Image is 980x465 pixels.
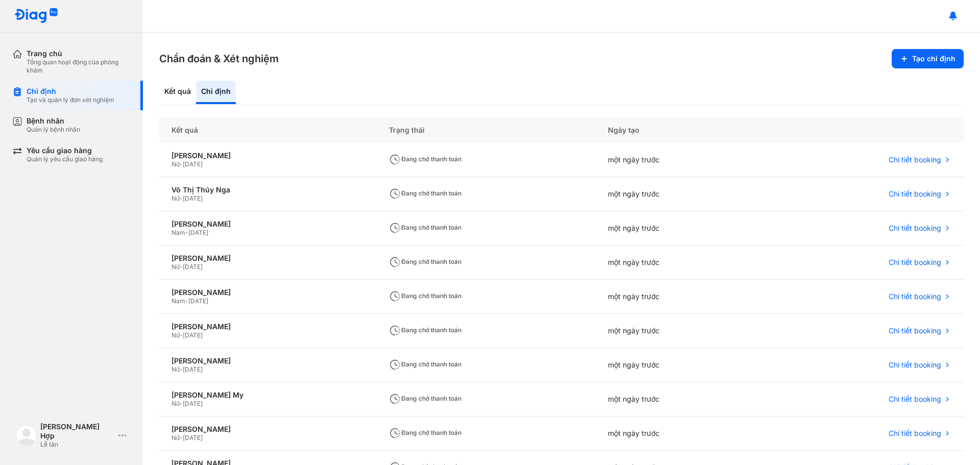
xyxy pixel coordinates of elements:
span: [DATE] [183,331,203,339]
h3: Chẩn đoán & Xét nghiệm [159,52,279,66]
div: một ngày trước [596,382,767,417]
div: một ngày trước [596,246,767,280]
div: Tổng quan hoạt động của phòng khám [27,58,131,75]
span: Đang chờ thanh toán [389,224,461,231]
div: Kết quả [159,117,377,143]
div: Trạng thái [377,117,595,143]
span: Chi tiết booking [889,258,941,267]
div: [PERSON_NAME] [171,425,364,434]
button: Tạo chỉ định [892,49,964,68]
span: - [180,434,183,442]
div: [PERSON_NAME] Hợp [40,422,114,440]
span: Nữ [171,160,180,168]
span: - [185,297,188,305]
span: Chi tiết booking [889,360,941,370]
div: Kết quả [159,81,196,104]
span: Nữ [171,434,180,442]
div: Tạo và quản lý đơn xét nghiệm [27,96,114,104]
div: Chỉ định [196,81,236,104]
span: Nữ [171,400,180,407]
span: Đang chờ thanh toán [389,360,461,368]
span: Nữ [171,331,180,339]
span: Chi tiết booking [889,395,941,404]
div: một ngày trước [596,211,767,246]
span: [DATE] [188,229,208,236]
span: Nữ [171,263,180,271]
img: logo [16,425,37,446]
div: một ngày trước [596,177,767,211]
div: một ngày trước [596,348,767,382]
span: Chi tiết booking [889,326,941,335]
span: [DATE] [188,297,208,305]
div: Bệnh nhân [27,116,80,126]
img: logo [14,8,58,24]
div: một ngày trước [596,314,767,348]
div: Lễ tân [40,440,114,449]
span: Chi tiết booking [889,292,941,301]
div: [PERSON_NAME] [171,322,364,331]
div: [PERSON_NAME] [171,356,364,365]
span: Đang chờ thanh toán [389,326,461,334]
div: một ngày trước [596,143,767,177]
span: Nam [171,229,185,236]
span: Đang chờ thanh toán [389,292,461,300]
span: - [180,365,183,373]
span: [DATE] [183,400,203,407]
span: [DATE] [183,365,203,373]
span: Chi tiết booking [889,224,941,233]
span: Đang chờ thanh toán [389,189,461,197]
div: Ngày tạo [596,117,767,143]
div: một ngày trước [596,417,767,451]
span: - [180,400,183,407]
span: [DATE] [183,160,203,168]
div: Quản lý bệnh nhân [27,126,80,134]
span: [DATE] [183,434,203,442]
div: một ngày trước [596,280,767,314]
span: Đang chờ thanh toán [389,395,461,402]
span: Nam [171,297,185,305]
div: Võ Thị Thúy Nga [171,185,364,194]
div: Yêu cầu giao hàng [27,146,103,155]
div: Quản lý yêu cầu giao hàng [27,155,103,163]
span: Nữ [171,365,180,373]
span: [DATE] [183,194,203,202]
span: Nữ [171,194,180,202]
span: Chi tiết booking [889,189,941,199]
div: [PERSON_NAME] [171,254,364,263]
span: Đang chờ thanh toán [389,155,461,163]
div: Chỉ định [27,87,114,96]
span: - [180,331,183,339]
span: - [180,160,183,168]
span: - [180,194,183,202]
div: [PERSON_NAME] [171,288,364,297]
span: [DATE] [183,263,203,271]
span: - [185,229,188,236]
span: Chi tiết booking [889,155,941,164]
div: Trang chủ [27,49,131,58]
div: [PERSON_NAME] [171,151,364,160]
div: [PERSON_NAME] [171,219,364,229]
span: - [180,263,183,271]
span: Đang chờ thanh toán [389,429,461,436]
span: Chi tiết booking [889,429,941,438]
span: Đang chờ thanh toán [389,258,461,265]
div: [PERSON_NAME] My [171,390,364,400]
